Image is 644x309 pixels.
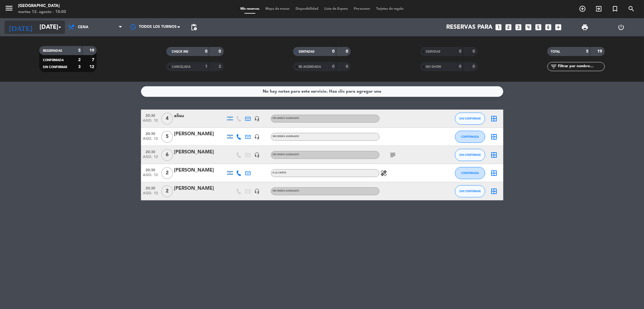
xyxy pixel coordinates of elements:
i: headset_mic [255,134,260,140]
span: RESERVADAS [43,49,62,52]
strong: 5 [78,48,81,53]
strong: 0 [346,64,349,69]
i: border_all [491,115,498,122]
i: looks_3 [515,23,523,31]
span: 20:30 [143,166,158,173]
i: looks_two [505,23,513,31]
span: 20:30 [143,130,158,137]
div: [PERSON_NAME] [174,130,226,138]
i: search [628,5,635,12]
i: looks_4 [525,23,533,31]
span: Mapa de mesas [262,7,293,11]
i: add_circle_outline [579,5,586,12]
strong: 19 [597,49,603,54]
span: 20:30 [143,148,158,155]
strong: 0 [332,49,335,54]
strong: 7 [92,58,95,62]
i: subject [389,151,397,159]
span: Sin menú asignado [273,153,300,156]
strong: 0 [459,64,461,69]
span: Lista de Espera [321,7,351,11]
span: SIN CONFIRMAR [43,66,67,69]
i: filter_list [550,63,558,70]
i: [DATE] [5,21,37,34]
button: SIN CONFIRMAR [455,113,485,125]
strong: 0 [205,49,207,54]
i: turned_in_not [611,5,619,12]
i: headset_mic [255,116,260,121]
span: ago. 12 [143,191,158,198]
input: Filtrar por nombre... [558,63,604,70]
strong: 0 [346,49,349,54]
span: CANCELADA [172,65,191,68]
span: CONFIRMADA [43,59,64,62]
strong: 19 [89,48,95,53]
span: 2 [161,185,173,197]
i: looks_one [495,23,503,31]
span: Sin menú asignado [273,117,300,120]
i: exit_to_app [595,5,602,12]
strong: 0 [473,49,476,54]
span: Disponibilidad [293,7,321,11]
strong: 2 [78,58,81,62]
span: Tarjetas de regalo [373,7,407,11]
span: RE AGENDADA [299,65,321,68]
span: TOTAL [551,50,560,53]
div: martes 12. agosto - 18:00 [18,9,66,15]
div: LOG OUT [603,18,639,36]
i: arrow_drop_down [56,24,63,31]
button: menu [5,4,14,15]
button: CONFIRMADA [455,167,485,179]
i: headset_mic [255,189,260,194]
div: alisu [174,112,226,120]
span: NO SHOW [426,65,441,68]
span: CHECK INS [172,50,188,53]
i: looks_5 [535,23,543,31]
strong: 0 [219,49,222,54]
strong: 12 [89,65,95,69]
i: border_all [491,169,498,177]
span: 2 [161,167,173,179]
div: [PERSON_NAME] [174,166,226,174]
span: 4 [161,113,173,125]
i: power_settings_new [618,24,625,31]
div: [GEOGRAPHIC_DATA] [18,3,66,9]
i: looks_6 [545,23,553,31]
span: Sin menú asignado [273,190,300,192]
strong: 0 [459,49,461,54]
span: Cena [78,25,88,29]
div: [PERSON_NAME] [174,148,226,156]
span: CONFIRMADA [461,171,479,175]
span: 6 [161,149,173,161]
span: SERVIDAS [426,50,441,53]
button: CONFIRMADA [455,131,485,143]
span: print [581,24,588,31]
strong: 0 [332,64,335,69]
i: menu [5,4,14,13]
i: healing [380,169,388,177]
span: SENTADAS [299,50,315,53]
button: SIN CONFIRMAR [455,185,485,197]
i: border_all [491,133,498,140]
span: Mis reservas [237,7,262,11]
i: border_all [491,188,498,195]
span: Reservas para [447,24,493,31]
div: No hay notas para este servicio. Haz clic para agregar una [263,88,381,95]
strong: 0 [473,64,476,69]
span: Sin menú asignado [273,135,300,138]
strong: 2 [219,64,222,69]
strong: 3 [78,65,81,69]
i: headset_mic [255,152,260,158]
span: ago. 12 [143,173,158,180]
button: SIN CONFIRMAR [455,149,485,161]
span: 20:30 [143,184,158,191]
span: SIN CONFIRMAR [459,117,481,120]
strong: 1 [205,64,207,69]
span: CONFIRMADA [461,135,479,138]
span: pending_actions [190,24,197,31]
span: Pre-acceso [351,7,373,11]
span: SIN CONFIRMAR [459,189,481,193]
span: A LA CARTA [273,172,287,174]
span: SIN CONFIRMAR [459,153,481,156]
div: [PERSON_NAME] [174,185,226,192]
